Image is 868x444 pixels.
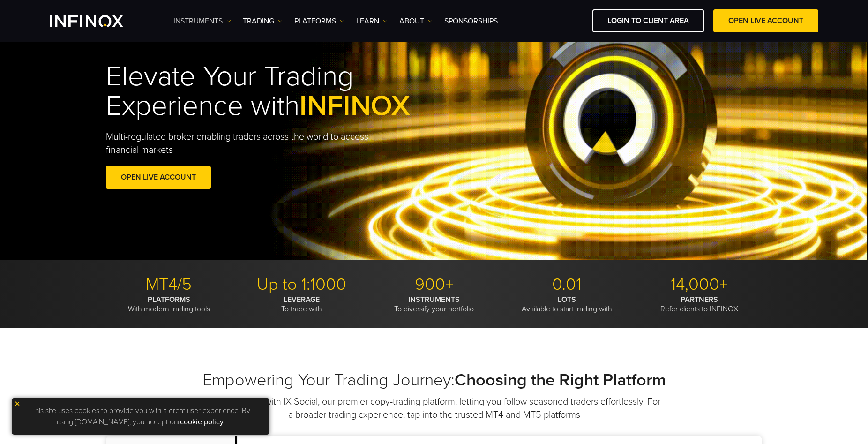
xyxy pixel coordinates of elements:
p: 900+ [371,274,497,295]
a: OPEN LIVE ACCOUNT [106,166,211,189]
p: To diversify your portfolio [371,295,497,314]
span: INFINOX [299,89,410,123]
p: 0.01 [504,274,629,295]
a: Instruments [173,15,231,27]
h2: Empowering Your Trading Journey: [106,370,762,391]
strong: PLATFORMS [148,295,190,304]
p: To trade with [239,295,364,314]
a: OPEN LIVE ACCOUNT [713,9,818,32]
img: yellow close icon [14,400,21,407]
a: PLATFORMS [294,15,344,27]
h1: Elevate Your Trading Experience with [106,62,454,121]
p: With modern trading tools [106,295,232,314]
strong: LOTS [558,295,576,304]
p: 14,000+ [636,274,762,295]
strong: Choosing the Right Platform [455,370,666,390]
p: This site uses cookies to provide you with a great user experience. By using [DOMAIN_NAME], you a... [16,403,265,430]
strong: LEVERAGE [284,295,320,304]
p: Up to 1:1000 [239,274,364,295]
p: Available to start trading with [504,295,629,314]
a: SPONSORSHIPS [444,15,498,27]
a: cookie policy [180,417,224,427]
span: Go to slide 1 [422,247,427,252]
p: MT4/5 [106,274,232,295]
strong: INSTRUMENTS [408,295,460,304]
a: LOGIN TO CLIENT AREA [592,9,704,32]
a: INFINOX Logo [50,15,145,27]
a: TRADING [243,15,283,27]
p: Multi-regulated broker enabling traders across the world to access financial markets [106,130,384,157]
strong: PARTNERS [681,295,718,304]
span: Go to slide 3 [441,247,446,252]
p: Refer clients to INFINOX [636,295,762,314]
span: Go to slide 2 [431,247,437,252]
a: Learn [356,15,388,27]
a: ABOUT [399,15,433,27]
p: Trade smarter with IX Social, our premier copy-trading platform, letting you follow seasoned trad... [207,395,661,421]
